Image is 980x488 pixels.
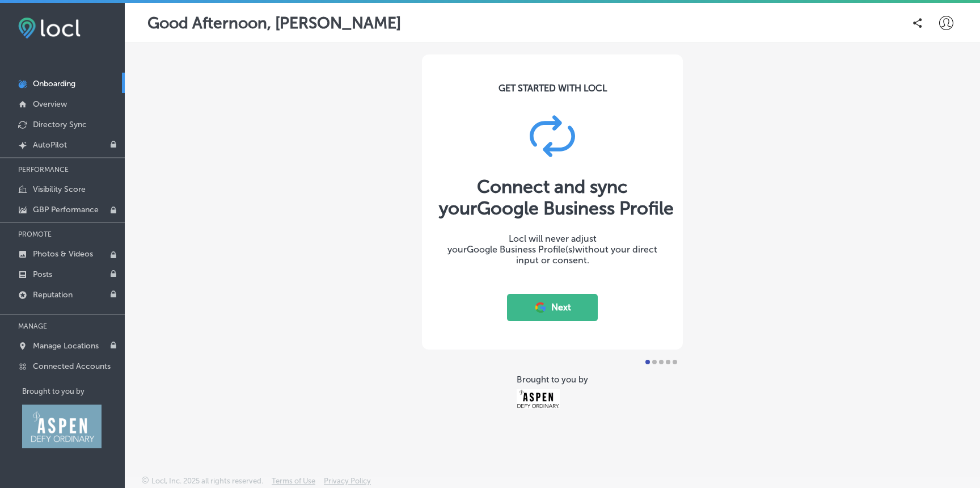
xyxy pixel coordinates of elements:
p: Locl, Inc. 2025 all rights reserved. [151,477,263,485]
div: Brought to you by [517,375,588,385]
p: GBP Performance [33,205,99,214]
p: Connected Accounts [33,361,111,371]
img: fda3e92497d09a02dc62c9cd864e3231.png [18,18,81,39]
p: Photos & Videos [33,249,93,259]
p: Reputation [33,290,73,300]
p: Brought to you by [22,387,125,396]
button: Next [507,294,598,321]
p: Visibility Score [33,184,86,194]
p: Onboarding [33,79,75,89]
span: Google Business Profile(s) [467,244,575,255]
div: GET STARTED WITH LOCL [499,83,607,94]
p: Directory Sync [33,120,87,129]
p: Overview [33,99,67,109]
div: Locl will never adjust your without your direct input or consent. [439,233,666,266]
p: Good Afternoon, [PERSON_NAME] [147,14,401,32]
img: Aspen [517,389,560,409]
span: Google Business Profile [477,197,674,219]
div: Connect and sync your [439,176,666,219]
p: Manage Locations [33,341,99,351]
p: Posts [33,270,52,279]
p: AutoPilot [33,140,67,150]
img: Aspen [22,405,102,448]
